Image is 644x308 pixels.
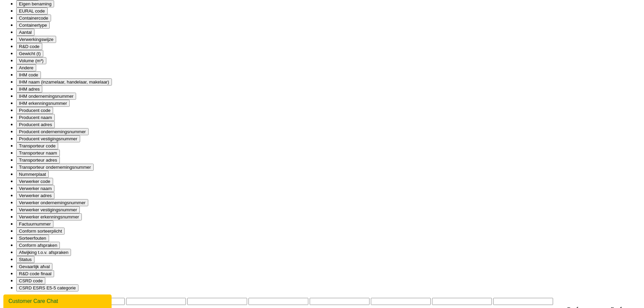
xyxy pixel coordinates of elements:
span: CSRD ESRS E5-5 categorie [19,285,76,290]
button: Gewicht (t)Gewicht (t): Activate to sort [16,50,43,57]
button: Gevaarlijk afval : Activate to sort [16,263,52,270]
button: Afwijking t.o.v. afsprakenAfwijking t.o.v. afspraken: Activate to sort [16,249,71,256]
button: IHM erkenningsnummerIHM erkenningsnummer: Activate to sort [16,100,70,107]
button: FactuurnummerFactuurnummer: Activate to sort [16,220,53,228]
button: Volume (m³)Volume (m³): Activate to sort [16,57,46,64]
button: ContainercodeContainercode: Activate to sort [16,15,51,22]
span: Factuurnummer [19,221,51,227]
span: IHM adres [19,87,40,92]
span: R&D code [19,44,40,49]
button: Producent naamProducent naam: Activate to sort [16,114,55,121]
span: CSRD code [19,278,43,283]
button: Verwerker erkenningsnummerVerwerker erkenningsnummer: Activate to sort [16,213,82,220]
span: Verwerker erkenningsnummer [19,214,79,219]
span: Transporteur ondernemingsnummer [19,165,91,170]
span: Verwerker adres [19,193,52,198]
span: Status [19,257,32,262]
span: R&D code finaal [19,271,51,276]
button: R&D code finaalR&amp;D code finaal: Activate to sort [16,270,54,277]
button: StatusStatus: Activate to sort [16,256,34,263]
span: Producent code [19,108,50,113]
span: Afwijking t.o.v. afspraken [19,250,68,255]
button: Verwerker vestigingsnummerVerwerker vestigingsnummer: Activate to sort [16,206,80,213]
span: IHM ondernemingsnummer [19,94,73,99]
button: VerwerkingswijzeVerwerkingswijze: Activate to sort [16,36,56,43]
button: Verwerker adresVerwerker adres: Activate to sort [16,192,54,199]
button: Conform sorteerplicht : Activate to sort [16,228,65,235]
button: Transporteur naamTransporteur naam: Activate to sort [16,149,60,157]
span: IHM erkenningsnummer [19,101,67,106]
button: Producent vestigingsnummerProducent vestigingsnummer: Activate to sort [16,135,80,142]
span: Containertype [19,23,47,28]
span: Eigen benaming [19,1,51,6]
button: AndereAndere: Activate to sort [16,64,36,71]
span: EURAL code [19,8,45,14]
button: SorteerfoutenSorteerfouten: Activate to sort [16,235,49,242]
button: NummerplaatNummerplaat: Activate to sort [16,171,49,178]
span: Verwerker ondernemingsnummer [19,200,86,205]
span: Containercode [19,16,48,21]
span: Transporteur adres [19,158,57,163]
button: Transporteur ondernemingsnummerTransporteur ondernemingsnummer : Activate to sort [16,164,94,171]
span: Conform sorteerplicht [19,229,62,234]
span: Verwerker naam [19,186,52,191]
span: Nummerplaat [19,172,46,177]
button: AantalAantal: Activate to sort [16,29,34,36]
span: Gewicht (t) [19,51,41,56]
button: Transporteur adresTransporteur adres: Activate to sort [16,157,60,164]
span: Transporteur code [19,143,55,148]
span: Aantal [19,30,32,35]
button: CSRD codeCSRD code: Activate to sort [16,277,45,284]
button: Verwerker ondernemingsnummerVerwerker ondernemingsnummer: Activate to sort [16,199,88,206]
span: Verwerker code [19,179,50,184]
span: Conform afspraken [19,243,57,248]
span: Producent naam [19,115,52,120]
button: IHM codeIHM code: Activate to sort [16,71,41,78]
span: Verwerkingswijze [19,37,53,42]
span: Producent vestigingsnummer [19,136,77,141]
button: Producent adresProducent adres: Activate to sort [16,121,55,128]
button: Producent ondernemingsnummerProducent ondernemingsnummer: Activate to sort [16,128,89,135]
button: CSRD ESRS E5-5 categorieCSRD ESRS E5-5 categorie: Activate to sort [16,284,78,291]
button: Verwerker codeVerwerker code: Activate to sort [16,178,53,185]
button: Eigen benamingEigen benaming: Activate to sort [16,0,54,7]
button: EURAL codeEURAL code: Activate to sort [16,7,48,15]
span: Transporteur naam [19,150,57,156]
button: IHM adresIHM adres: Activate to sort [16,86,42,93]
span: Sorteerfouten [19,236,46,241]
button: Verwerker naamVerwerker naam: Activate to sort [16,185,54,192]
span: IHM naam (inzamelaar, handelaar, makelaar) [19,79,109,85]
span: Verwerker vestigingsnummer [19,207,77,212]
button: IHM naam (inzamelaar, handelaar, makelaar)IHM naam (inzamelaar, handelaar, makelaar): Activate to... [16,78,112,86]
button: R&D codeR&amp;D code: Activate to sort [16,43,42,50]
span: IHM code [19,72,38,77]
span: Andere [19,65,33,70]
button: Transporteur codeTransporteur code: Activate to sort [16,142,58,149]
span: Gevaarlijk afval [19,264,50,269]
span: Producent adres [19,122,52,127]
span: Producent ondernemingsnummer [19,129,86,134]
button: Conform afspraken : Activate to sort [16,242,60,249]
button: Producent codeProducent code: Activate to sort [16,107,53,114]
iframe: chat widget [3,293,113,308]
button: IHM ondernemingsnummerIHM ondernemingsnummer: Activate to sort [16,93,76,100]
button: ContainertypeContainertype: Activate to sort [16,22,50,29]
span: Volume (m³) [19,58,44,63]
